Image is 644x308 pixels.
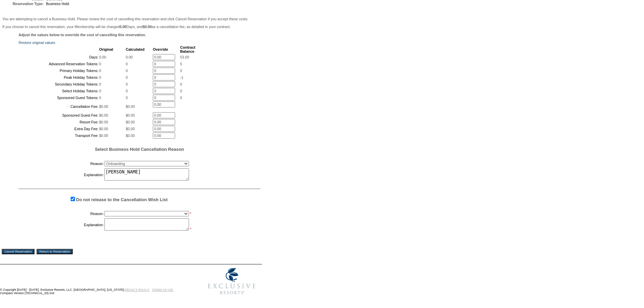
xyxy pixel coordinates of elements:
[180,55,189,59] span: 53.00
[19,41,55,45] a: Restore original values
[126,47,145,51] b: Calculated
[19,210,104,218] td: Reason:
[19,88,98,94] td: Select Holiday Tokens:
[99,120,108,124] span: $0.00
[99,89,101,93] span: 0
[180,96,182,100] span: 0
[99,127,108,131] span: $0.00
[99,47,113,51] b: Original
[143,25,152,29] b: $0.00
[2,249,34,254] input: Cancel Reservation
[99,62,101,66] span: 0
[180,89,182,93] span: 0
[19,112,98,118] td: Sponsored Guest Fee:
[19,160,104,168] td: Reason:
[125,288,149,291] a: PRIVACY POLICY
[126,69,128,73] span: 0
[99,75,101,79] span: 0
[180,82,182,86] span: 0
[37,249,73,254] input: Return to Reservation
[126,134,135,138] span: $0.00
[126,113,135,117] span: $0.00
[201,264,262,298] img: Exclusive Resorts
[2,25,260,29] p: If you choose to cancel this reservation, your Membership will be charged Days, and as a cancella...
[99,134,108,138] span: $0.00
[99,113,108,117] span: $0.00
[126,82,128,86] span: 0
[19,119,98,125] td: Resort Fee:
[19,68,98,74] td: Primary Holiday Tokens:
[180,45,195,53] b: Contract Balance
[126,96,128,100] span: 0
[180,62,182,66] span: 5
[19,74,98,80] td: Peak Holiday Tokens:
[19,33,146,37] b: Adjust the values below to override the cost of cancelling this reservation.
[99,82,101,86] span: 0
[120,25,127,29] b: 0.00
[99,104,108,109] span: $0.00
[126,127,135,131] span: $0.00
[126,104,135,109] span: $0.00
[3,2,44,6] td: Reservation Type:
[46,2,69,6] span: Business Hold
[99,55,106,59] span: 0.00
[19,147,260,152] h5: Select Business Hold Cancellation Reason
[99,69,101,73] span: 0
[126,120,135,124] span: $0.00
[19,218,104,231] td: Explanation:
[152,288,173,291] a: TERMS OF USE
[19,61,98,67] td: Advanced Reservation Tokens:
[153,47,168,51] b: Override
[19,126,98,132] td: Extra Day Fee:
[126,75,128,79] span: 0
[2,17,260,21] p: You are attempting to cancel a Business Hold. Please review the cost of cancelling this reservati...
[19,101,98,112] td: Cancellation Fee:
[180,69,182,73] span: 0
[99,96,101,100] span: 0
[19,81,98,87] td: Secondary Holiday Tokens:
[126,89,128,93] span: 0
[19,168,104,181] td: Explanation:
[19,54,98,60] td: Days:
[19,133,98,139] td: Transport Fee:
[126,55,133,59] span: 0.00
[180,75,183,79] span: -1
[126,62,128,66] span: 0
[76,197,168,202] label: Do not release to the Cancellation Wish List
[19,95,98,101] td: Sponsored Guest Tokens:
